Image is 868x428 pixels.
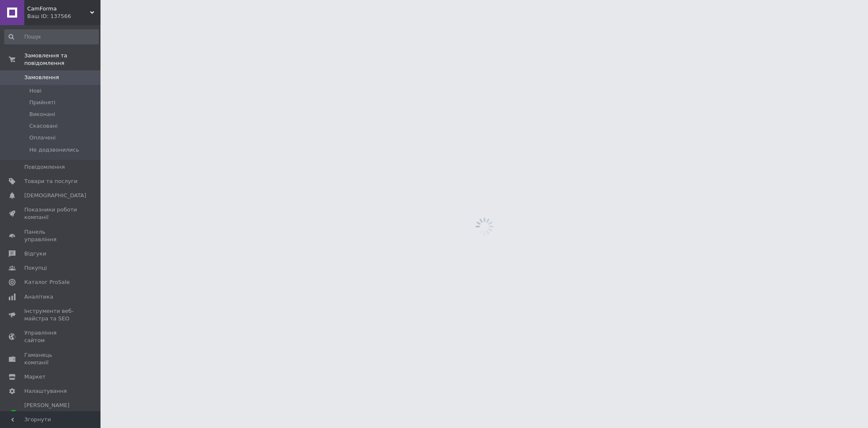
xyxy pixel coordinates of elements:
[24,278,70,286] span: Каталог ProSale
[24,402,77,425] span: [PERSON_NAME] та рахунки
[24,351,77,366] span: Гаманець компанії
[4,29,99,44] input: Пошук
[29,134,56,142] span: Оплачені
[24,192,86,199] span: [DEMOGRAPHIC_DATA]
[24,293,53,301] span: Аналітика
[24,373,46,381] span: Маркет
[29,122,58,130] span: Скасовані
[24,178,77,185] span: Товари та послуги
[24,228,77,243] span: Панель управління
[24,74,59,81] span: Замовлення
[27,13,100,20] div: Ваш ID: 137566
[24,52,100,67] span: Замовлення та повідомлення
[29,87,41,95] span: Нові
[473,215,496,238] img: spinner_grey-bg-hcd09dd2d8f1a785e3413b09b97f8118e7.gif
[29,99,55,106] span: Прийняті
[24,329,77,344] span: Управління сайтом
[24,307,77,322] span: Інструменти веб-майстра та SEO
[24,387,67,395] span: Налаштування
[24,264,47,272] span: Покупці
[27,5,90,13] span: CamForma
[24,206,77,221] span: Показники роботи компанії
[29,111,55,118] span: Виконані
[24,163,65,171] span: Повідомлення
[24,250,46,258] span: Відгуки
[29,146,79,154] span: Не додзвонились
